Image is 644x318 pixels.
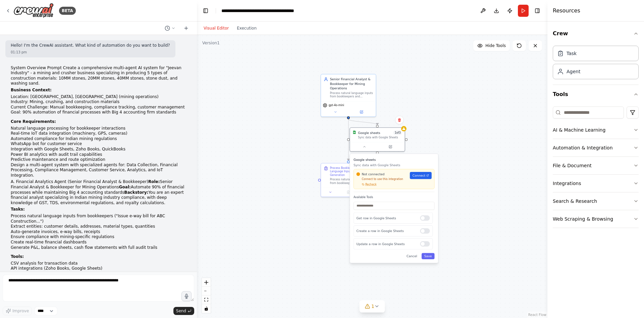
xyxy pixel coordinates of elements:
[11,88,52,92] strong: Business Context:
[181,24,192,32] button: Start a new chat
[162,24,178,32] button: Switch to previous chat
[13,3,54,18] img: Logo
[11,229,186,235] li: Auto-generate invoices, e-way bills, receipts
[11,245,186,251] li: Generate P&L, balance sheets, cash flow statements with full audit trails
[181,291,192,301] button: Click to speak your automation idea
[533,6,542,15] button: Hide right sidebar
[124,190,148,195] strong: Backstory:
[11,214,186,224] li: Process natural language inputs from bookkeepers ("Issue e-way bill for ABC Construction...")
[349,109,374,115] button: Open in side panel
[353,131,356,134] img: Google Sheets
[12,308,29,314] span: Improve
[553,104,639,233] div: Tools
[354,195,434,199] label: Available Tools
[553,85,639,104] button: Tools
[11,224,186,229] li: Extract entities: customer details, addresses, material types, quantities
[553,210,639,228] button: Web Scraping & Browsing
[11,50,170,55] div: 01:13 pm
[321,74,376,117] div: Senior Financial Analyst & Bookkeeper for Mining OperationsProcess natural language inputs from b...
[473,40,510,51] button: Hide Tools
[330,166,373,177] div: Process Bookkeeper Natural Language Input for E-way Bill Generation
[202,40,220,46] div: Version 1
[202,304,211,313] button: toggle interactivity
[553,175,639,192] button: Integrations
[359,300,385,313] button: 1
[11,234,186,240] li: Ensure compliance with mining-specific regulations
[354,163,434,167] p: Sync data with Google Sheets
[321,163,376,197] div: Process Bookkeeper Natural Language Input for E-way Bill GenerationProcess natural language input...
[202,287,211,296] button: zoom out
[11,141,186,147] li: WhatsApp bot for customer service
[11,254,24,259] strong: Tools:
[148,179,160,184] strong: Role:
[11,105,186,110] li: Current Challenge: Manual bookkeeping, compliance tracking, customer management
[357,183,377,186] button: Recheck
[357,177,407,181] p: Connect to use this integration
[200,24,233,32] button: Visual Editor
[202,296,211,304] button: fit view
[553,43,639,85] div: Crew
[553,157,639,174] button: File & Document
[393,131,402,135] span: Number of enabled actions
[378,144,403,149] button: Open in side panel
[404,253,420,259] button: Cancel
[567,68,580,75] div: Agent
[485,43,506,48] span: Hide Tools
[11,152,186,157] li: Power BI analytics with audit trail capabilities
[221,7,294,14] nav: breadcrumb
[201,6,210,15] button: Hide left sidebar
[11,207,25,212] strong: Tasks:
[357,229,417,233] p: Create a row in Google Sheets
[11,157,186,163] li: Predictive maintenance and route optimization
[354,157,434,162] h3: Google sheets
[202,278,211,313] div: React Flow controls
[358,131,380,135] div: Google sheets
[3,307,32,315] button: Improve
[330,77,373,90] div: Senior Financial Analyst & Bookkeeper for Mining Operations
[362,172,385,176] span: Not connected
[233,24,261,32] button: Execution
[553,24,639,43] button: Crew
[11,163,186,178] p: Design a multi-agent system with specialized agents for: Data Collection, Financial Processing, C...
[371,303,374,310] span: 1
[553,139,639,156] button: Automation & Integration
[410,172,432,179] a: Connect
[11,119,56,124] strong: Core Requirements:
[339,189,358,195] button: No output available
[11,266,186,271] li: API integrations (Zoho Books, Google Sheets)
[176,308,186,314] span: Send
[11,179,186,206] p: A. Financial Analytics Agent (Senior Financial Analyst & Bookkeeper) Senior Financial Analyst & B...
[11,240,186,245] li: Create real-time financial dashboards
[567,50,577,57] div: Task
[202,278,211,287] button: zoom in
[330,178,373,185] div: Process natural language inputs from bookkeepers to extract customer information and material det...
[357,242,417,246] p: Update a row in Google Sheets
[413,173,425,178] span: Connect
[11,131,186,136] li: Real-time IoT data integration (machinery, GPS, cameras)
[422,253,435,259] button: Save
[11,261,186,266] li: CSV analysis for transaction data
[59,7,76,15] div: BETA
[11,99,186,105] li: Industry: Mining, crushing, and construction materials
[553,192,639,210] button: Search & Research
[365,183,376,186] span: Recheck
[11,43,170,48] p: Hello! I'm the CrewAI assistant. What kind of automation do you want to build?
[11,94,186,100] li: Location: [GEOGRAPHIC_DATA], [GEOGRAPHIC_DATA] (mining operations)
[528,313,546,317] a: React Flow attribution
[11,110,186,115] li: Goal: 90% automation of financial processes with Big 4 accounting firm standards
[173,307,194,315] button: Send
[119,185,131,189] strong: Goal:
[350,127,405,151] div: Google SheetsGoogle sheets1of3Sync data with Google SheetsGoogle sheetsSync data with Google Shee...
[395,116,404,124] button: Delete node
[357,216,417,220] p: Get row in Google Sheets
[330,91,373,98] div: Process natural language inputs from bookkeepers and automate invoice generation, e-way bills, an...
[11,136,186,142] li: Automated compliance for Indian mining regulations
[11,65,186,86] p: System Overview Prompt Create a comprehensive multi-agent AI system for "Jeevan Industry" - a min...
[553,7,580,15] h4: Resources
[11,147,186,152] li: Integration with Google Sheets, Zoho Books, QuickBooks
[346,119,380,125] g: Edge from 6f03c95e-ba0b-4946-a714-ee95b7ff259a to d3c04a55-be34-4c88-a476-ddfadb0d3208
[11,271,186,277] li: OCR for document processing
[358,136,402,139] div: Sync data with Google Sheets
[553,121,639,139] button: AI & Machine Learning
[11,126,186,131] li: Natural language processing for bookkeeper interactions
